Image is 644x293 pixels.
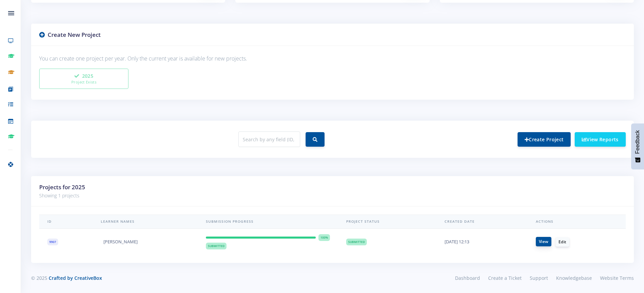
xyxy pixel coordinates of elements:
[93,215,197,229] th: Learner Names
[518,132,571,147] a: Create Project
[575,132,626,147] a: View Reports
[552,273,596,283] a: Knowledgebase
[39,54,626,63] p: You can create one project per year. Only the current year is available for new projects.
[338,215,436,229] th: Project Status
[198,215,338,229] th: Submission Progress
[206,243,226,249] span: Submitted
[49,275,102,281] a: Crafted by CreativeBox
[39,183,626,192] h3: Projects for 2025
[635,130,641,154] span: Feedback
[39,30,626,39] h3: Create New Project
[436,229,528,255] td: [DATE] 12:13
[484,273,526,283] a: Create a Ticket
[526,273,552,283] a: Support
[39,69,128,89] button: 2025Project Exists
[436,215,528,229] th: Created Date
[596,273,634,283] a: Website Terms
[46,79,121,85] small: Project Exists
[556,275,592,281] span: Knowledgebase
[536,237,551,246] a: View
[47,239,58,245] span: 9907
[39,215,93,229] th: ID
[238,131,300,147] input: Search by any field (ID, name, school, etc.)
[39,192,626,200] p: Showing 1 projects
[631,123,644,169] button: Feedback - Show survey
[528,215,626,229] th: Actions
[346,239,367,245] span: Submitted
[318,234,330,241] span: 100%
[451,273,484,283] a: Dashboard
[103,239,138,245] span: [PERSON_NAME]
[555,237,569,247] a: Edit
[31,274,328,282] div: © 2025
